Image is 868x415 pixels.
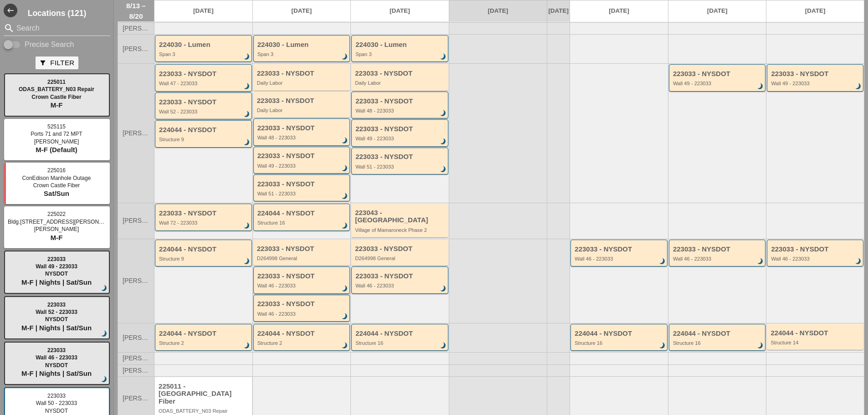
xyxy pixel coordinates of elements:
span: [PERSON_NAME] [123,130,149,137]
span: ODAS_BATTERY_N03 Repair [19,86,94,92]
i: brightness_3 [340,284,350,294]
span: M-F | Nights | Sat/Sun [21,278,92,286]
div: Enable Precise search to match search terms exactly. [4,39,110,50]
div: Structure 9 [159,256,249,261]
span: [PERSON_NAME] [34,226,79,232]
div: 224030 - Lumen [257,41,348,49]
div: 223033 - NYSDOT [257,70,348,77]
span: M-F | Nights | Sat/Sun [21,324,92,332]
div: 223033 - NYSDOT [673,70,763,78]
div: 223033 - NYSDOT [771,70,861,78]
div: 223033 - NYSDOT [257,300,348,308]
span: Wall 52 - 223033 [36,309,77,315]
div: 224044 - NYSDOT [257,210,348,217]
div: Structure 14 [770,340,861,345]
div: Wall 49 - 223033 [257,163,348,169]
div: D264998 General [257,256,348,261]
div: Structure 16 [257,220,348,225]
i: brightness_3 [438,164,448,174]
i: brightness_3 [242,138,252,148]
div: Wall 46 - 223033 [673,256,763,261]
div: 224044 - NYSDOT [355,330,446,338]
div: 224044 - NYSDOT [159,246,249,253]
div: Span 3 [257,51,348,57]
i: west [4,4,17,17]
i: brightness_3 [340,221,350,231]
span: Crown Castle Fiber [31,94,81,100]
div: 223033 - NYSDOT [355,272,446,280]
div: Wall 49 - 223033 [355,136,446,141]
i: brightness_3 [853,256,863,266]
div: 223033 - NYSDOT [257,124,348,132]
div: 223033 - NYSDOT [257,180,348,188]
div: Span 3 [159,51,249,57]
div: Wall 51 - 223033 [355,164,446,169]
i: brightness_3 [756,256,766,266]
div: 223043 - [GEOGRAPHIC_DATA] [355,209,446,224]
div: Structure 2 [159,340,249,346]
i: brightness_3 [99,329,109,339]
span: Bldg.[STREET_ADDRESS][PERSON_NAME] [8,219,119,225]
div: 223033 - NYSDOT [355,70,446,77]
span: Crown Castle Fiber [33,182,80,189]
div: 223033 - NYSDOT [355,125,446,133]
i: brightness_3 [340,341,350,351]
div: 223033 - NYSDOT [355,153,446,161]
a: [DATE] [547,0,570,21]
div: 223033 - NYSDOT [771,246,861,253]
span: NYSDOT [45,408,68,414]
i: brightness_3 [756,82,766,92]
i: brightness_3 [657,341,668,351]
div: 224044 - NYSDOT [159,330,249,338]
div: Wall 49 - 223033 [673,81,763,86]
span: 225022 [47,211,66,217]
i: brightness_3 [438,284,448,294]
span: [PERSON_NAME] [123,334,149,341]
i: brightness_3 [242,52,252,62]
span: [PERSON_NAME] [123,25,149,32]
div: 223033 - NYSDOT [355,97,446,105]
div: Wall 72 - 223033 [159,220,249,225]
i: brightness_3 [242,82,252,92]
span: Wall 49 - 223033 [36,263,77,270]
span: [PERSON_NAME] [123,277,149,284]
span: 223033 [47,256,66,262]
span: [PERSON_NAME] [123,355,149,362]
div: Wall 47 - 223033 [159,81,249,86]
a: [DATE] [766,0,864,21]
a: [DATE] [154,0,252,21]
div: 224030 - Lumen [355,41,446,49]
div: Wall 46 - 223033 [257,311,348,317]
div: 223033 - NYSDOT [257,245,348,253]
span: 223033 [47,347,66,354]
i: brightness_3 [242,109,252,119]
div: 223033 - NYSDOT [159,210,249,217]
button: Filter [36,56,78,69]
i: brightness_3 [853,82,863,92]
div: 223033 - NYSDOT [257,152,348,160]
div: 223033 - NYSDOT [257,97,348,105]
span: NYSDOT [45,362,68,369]
div: Daily Labor [257,80,348,86]
div: Wall 51 - 223033 [257,191,348,196]
i: brightness_3 [657,256,668,266]
i: filter_alt [39,59,46,67]
i: brightness_3 [438,341,448,351]
div: 225011 - [GEOGRAPHIC_DATA] Fiber [159,383,250,405]
div: Filter [39,58,74,68]
input: Search [16,21,98,36]
div: Structure 16 [575,340,665,346]
div: Structure 9 [159,137,249,142]
span: ConEdison Manhole Outage [22,175,91,181]
div: 224044 - NYSDOT [673,330,763,338]
span: M-F [51,234,63,241]
div: Wall 46 - 223033 [257,283,348,288]
span: Ports 71 and 72 MPT [31,131,82,137]
span: Wall 46 - 223033 [36,354,77,361]
i: search [4,23,15,34]
div: Wall 48 - 223033 [355,108,446,113]
i: brightness_3 [340,52,350,62]
span: 223033 [47,302,66,308]
i: brightness_3 [99,283,109,293]
div: 223033 - NYSDOT [575,246,665,253]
